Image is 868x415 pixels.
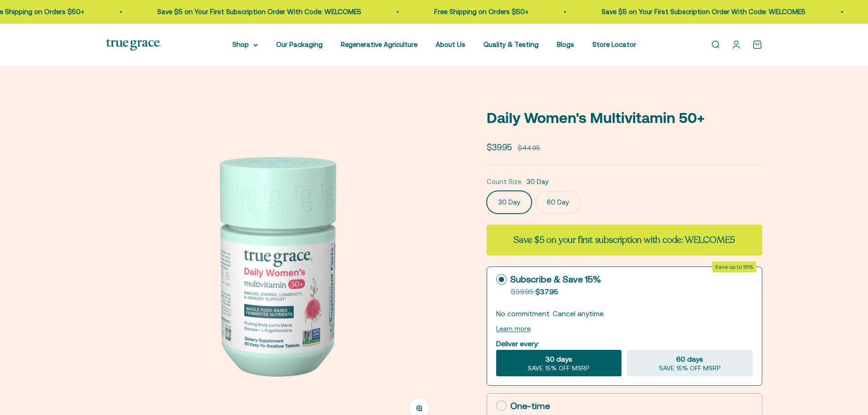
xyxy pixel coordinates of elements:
a: Store Locator [592,41,636,48]
strong: Save $5 on your first subscription with code: WELCOME5 [514,234,735,246]
p: Save $5 on Your First Subscription Order With Code: WELCOME5 [601,6,805,17]
a: Our Packaging [276,41,323,48]
span: 30 Day [526,176,549,187]
summary: Shop [232,39,258,50]
p: Daily Women's Multivitamin 50+ [487,106,762,129]
a: About Us [436,41,465,48]
a: Blogs [557,41,574,48]
compare-at-price: $44.95 [518,143,540,154]
p: Save $5 on Your First Subscription Order With Code: WELCOME5 [156,6,360,17]
legend: Count Size: [487,176,523,187]
a: Free Shipping on Orders $50+ [433,8,528,15]
a: Quality & Testing [483,41,539,48]
a: Regenerative Agriculture [341,41,417,48]
sale-price: $39.95 [487,140,512,154]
